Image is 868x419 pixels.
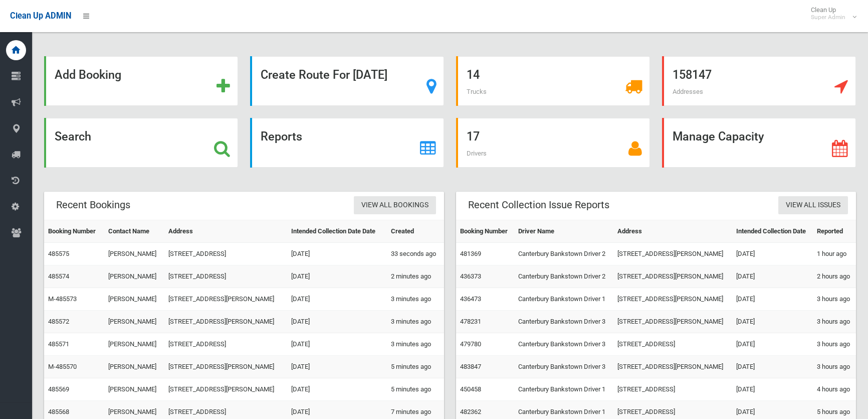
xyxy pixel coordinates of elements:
td: Canterbury Bankstown Driver 3 [514,333,613,356]
span: Clean Up ADMIN [10,11,71,21]
small: Super Admin [811,14,845,21]
td: [DATE] [287,333,386,356]
td: 1 hour ago [813,243,856,265]
td: [PERSON_NAME] [104,311,165,333]
td: [PERSON_NAME] [104,288,165,311]
a: 483847 [460,363,481,370]
span: Clean Up [806,6,855,21]
td: 4 hours ago [813,378,856,401]
td: [DATE] [287,311,386,333]
td: [STREET_ADDRESS] [613,378,732,401]
td: 3 hours ago [813,311,856,333]
strong: Search [55,129,91,144]
td: [PERSON_NAME] [104,378,165,401]
strong: 158147 [673,68,712,82]
td: [DATE] [732,288,813,311]
td: [STREET_ADDRESS] [164,265,287,288]
a: 485572 [48,318,69,325]
td: [DATE] [287,378,386,401]
th: Reported [813,220,856,243]
td: [DATE] [732,311,813,333]
strong: 17 [467,129,480,144]
td: [STREET_ADDRESS] [613,333,732,356]
td: [DATE] [287,265,386,288]
td: [DATE] [732,243,813,265]
th: Driver Name [514,220,613,243]
td: [DATE] [732,378,813,401]
strong: Add Booking [55,68,121,82]
a: 485569 [48,385,69,393]
td: 33 seconds ago [387,243,444,265]
td: 3 minutes ago [387,311,444,333]
a: 478231 [460,318,481,325]
td: [DATE] [287,356,386,378]
span: Addresses [673,88,703,95]
a: 17 Drivers [456,118,650,168]
strong: Create Route For [DATE] [261,68,387,82]
td: Canterbury Bankstown Driver 1 [514,288,613,311]
td: [DATE] [732,333,813,356]
a: Search [44,118,238,168]
td: [STREET_ADDRESS][PERSON_NAME] [164,356,287,378]
td: Canterbury Bankstown Driver 2 [514,243,613,265]
td: [STREET_ADDRESS][PERSON_NAME] [613,288,732,311]
header: Recent Collection Issue Reports [456,195,621,215]
td: Canterbury Bankstown Driver 1 [514,378,613,401]
strong: 14 [467,68,480,82]
td: 2 hours ago [813,265,856,288]
td: [PERSON_NAME] [104,243,165,265]
td: Canterbury Bankstown Driver 2 [514,265,613,288]
td: [STREET_ADDRESS][PERSON_NAME] [613,265,732,288]
td: [PERSON_NAME] [104,356,165,378]
a: 450458 [460,385,481,393]
td: [STREET_ADDRESS][PERSON_NAME] [164,288,287,311]
th: Intended Collection Date [732,220,813,243]
a: 485568 [48,408,69,415]
th: Address [613,220,732,243]
a: 485574 [48,272,69,280]
strong: Reports [261,129,302,144]
a: 436373 [460,272,481,280]
td: [DATE] [287,288,386,311]
td: Canterbury Bankstown Driver 3 [514,356,613,378]
td: 3 minutes ago [387,288,444,311]
a: 485571 [48,340,69,348]
a: 485575 [48,250,69,257]
a: 481369 [460,250,481,257]
td: 3 minutes ago [387,333,444,356]
td: 3 hours ago [813,333,856,356]
td: 5 minutes ago [387,356,444,378]
td: [STREET_ADDRESS][PERSON_NAME] [613,356,732,378]
a: Reports [250,118,444,168]
th: Contact Name [104,220,165,243]
td: [DATE] [732,356,813,378]
td: [PERSON_NAME] [104,265,165,288]
a: Add Booking [44,56,238,106]
td: [STREET_ADDRESS][PERSON_NAME] [164,311,287,333]
a: 14 Trucks [456,56,650,106]
a: View All Bookings [354,196,436,215]
header: Recent Bookings [44,195,142,215]
a: 479780 [460,340,481,348]
a: Create Route For [DATE] [250,56,444,106]
td: [STREET_ADDRESS][PERSON_NAME] [613,311,732,333]
td: 3 hours ago [813,356,856,378]
td: 3 hours ago [813,288,856,311]
td: [PERSON_NAME] [104,333,165,356]
td: Canterbury Bankstown Driver 3 [514,311,613,333]
td: [DATE] [732,265,813,288]
a: View All Issues [778,196,848,215]
th: Intended Collection Date Date [287,220,386,243]
a: M-485570 [48,363,77,370]
span: Drivers [467,150,487,157]
a: Manage Capacity [662,118,856,168]
td: 5 minutes ago [387,378,444,401]
a: M-485573 [48,295,77,303]
a: 158147 Addresses [662,56,856,106]
td: [STREET_ADDRESS] [164,333,287,356]
td: [STREET_ADDRESS][PERSON_NAME] [164,378,287,401]
strong: Manage Capacity [673,129,764,144]
th: Booking Number [44,220,104,243]
td: [STREET_ADDRESS] [164,243,287,265]
th: Created [387,220,444,243]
